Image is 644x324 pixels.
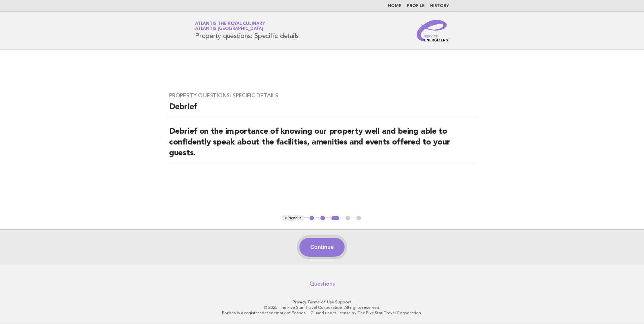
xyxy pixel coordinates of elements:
[309,215,315,222] button: 1
[116,299,528,305] p: · ·
[417,20,449,41] img: Service Energizers
[430,4,449,8] a: History
[299,238,344,257] button: Continue
[293,300,306,304] a: Privacy
[116,305,528,310] p: © 2025 The Five Star Travel Corporation. All rights reserved.
[407,4,425,8] a: Profile
[330,215,340,222] button: 3
[319,215,326,222] button: 2
[195,22,299,39] h1: Property questions: Specific details
[169,102,475,118] h2: Debrief
[169,92,475,99] h3: Property questions: Specific details
[282,215,304,222] button: < Previous
[195,22,265,31] a: Atlantis the Royal CulinaryAtlantis [GEOGRAPHIC_DATA]
[388,4,401,8] a: Home
[335,300,352,304] a: Support
[116,310,528,316] p: Forbes is a registered trademark of Forbes LLC used under license by The Five Star Travel Corpora...
[169,126,475,164] h2: Debrief on the importance of knowing our property well and being able to confidently speak about ...
[195,27,263,31] span: Atlantis [GEOGRAPHIC_DATA]
[307,300,334,304] a: Terms of Use
[310,281,335,287] a: Questions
